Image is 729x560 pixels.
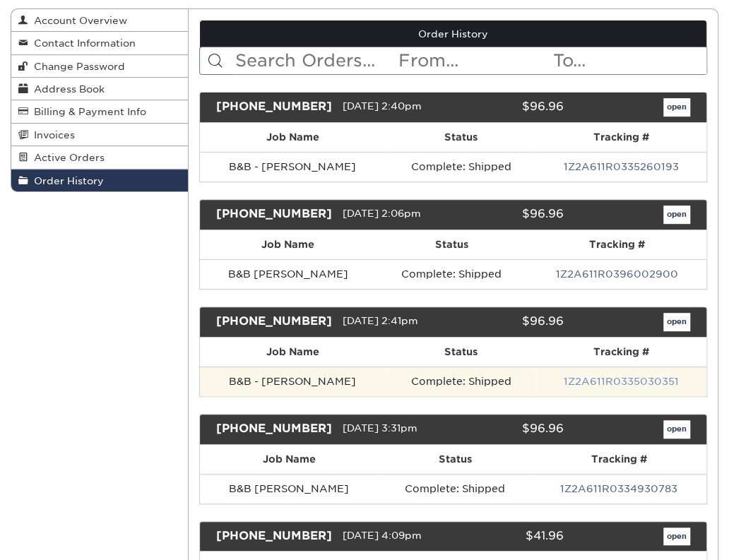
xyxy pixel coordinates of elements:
[555,268,677,280] a: 1Z2A611R0396002900
[11,169,188,191] a: Order History
[343,530,422,541] span: [DATE] 4:09pm
[28,37,136,49] span: Contact Information
[206,313,343,331] div: [PHONE_NUMBER]
[560,483,677,494] a: 1Z2A611R0334930783
[206,528,343,546] div: [PHONE_NUMBER]
[527,230,706,259] th: Tracking #
[663,313,690,331] a: open
[200,152,386,181] td: B&B - [PERSON_NAME]
[28,106,146,117] span: Billing & Payment Info
[663,420,690,439] a: open
[377,230,527,259] th: Status
[448,528,574,546] div: $41.96
[386,123,536,152] th: Status
[28,83,105,95] span: Address Book
[343,422,417,434] span: [DATE] 3:31pm
[200,338,386,367] th: Job Name
[200,474,379,504] td: B&B [PERSON_NAME]
[448,313,574,331] div: $96.96
[663,205,690,224] a: open
[11,9,188,32] a: Account Overview
[343,208,421,219] span: [DATE] 2:06pm
[206,420,343,439] div: [PHONE_NUMBER]
[552,47,706,74] input: To...
[386,367,536,396] td: Complete: Shipped
[379,474,531,504] td: Complete: Shipped
[536,338,706,367] th: Tracking #
[28,15,127,26] span: Account Overview
[448,420,574,439] div: $96.96
[11,55,188,78] a: Change Password
[200,230,377,259] th: Job Name
[11,100,188,123] a: Billing & Payment Info
[11,146,188,169] a: Active Orders
[663,98,690,117] a: open
[536,123,706,152] th: Tracking #
[206,98,343,117] div: [PHONE_NUMBER]
[200,259,377,289] td: B&B [PERSON_NAME]
[343,100,422,112] span: [DATE] 2:40pm
[200,445,379,474] th: Job Name
[200,123,386,152] th: Job Name
[386,152,536,181] td: Complete: Shipped
[200,20,707,47] a: Order History
[377,259,527,289] td: Complete: Shipped
[28,129,75,141] span: Invoices
[397,47,552,74] input: From...
[206,205,343,224] div: [PHONE_NUMBER]
[564,376,679,387] a: 1Z2A611R0335030351
[11,78,188,100] a: Address Book
[448,98,574,117] div: $96.96
[379,445,531,474] th: Status
[28,152,105,163] span: Active Orders
[531,445,706,474] th: Tracking #
[11,32,188,54] a: Contact Information
[11,124,188,146] a: Invoices
[448,205,574,224] div: $96.96
[663,528,690,546] a: open
[343,315,418,326] span: [DATE] 2:41pm
[234,47,398,74] input: Search Orders...
[386,338,536,367] th: Status
[200,367,386,396] td: B&B - [PERSON_NAME]
[28,61,125,72] span: Change Password
[564,161,679,172] a: 1Z2A611R0335260193
[28,175,104,186] span: Order History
